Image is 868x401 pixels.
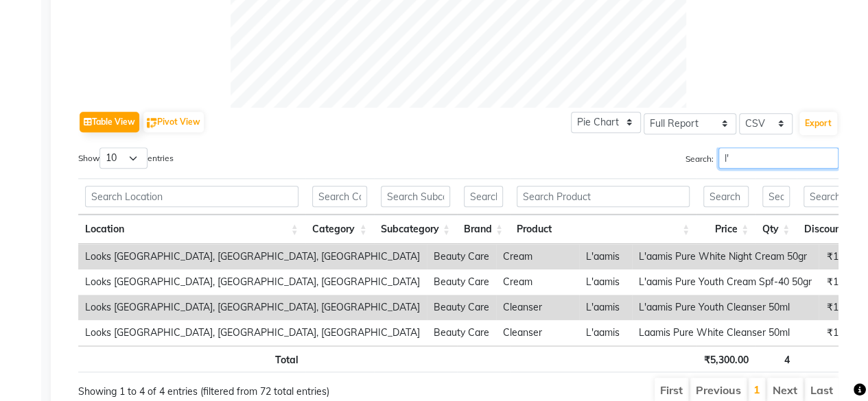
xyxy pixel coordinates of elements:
[632,295,819,320] td: L'aamis Pure Youth Cleanser 50ml
[797,345,862,372] th: ₹0
[496,295,579,320] td: Cleanser
[579,269,632,295] td: L'aamis
[755,215,797,244] th: Qty: activate to sort column ascending
[427,269,496,295] td: Beauty Care
[496,269,579,295] td: Cream
[797,215,862,244] th: Discount: activate to sort column ascending
[427,295,496,320] td: Beauty Care
[496,320,579,345] td: Cleanser
[427,244,496,269] td: Beauty Care
[305,215,374,244] th: Category: activate to sort column ascending
[99,147,148,169] select: Showentries
[718,147,838,169] input: Search:
[579,320,632,345] td: L'aamis
[579,295,632,320] td: L'aamis
[703,186,749,207] input: Search Price
[696,215,755,244] th: Price: activate to sort column ascending
[685,147,838,169] label: Search:
[78,147,174,169] label: Show entries
[753,382,760,396] a: 1
[381,186,450,207] input: Search Subcategory
[78,269,427,295] td: Looks [GEOGRAPHIC_DATA], [GEOGRAPHIC_DATA], [GEOGRAPHIC_DATA]
[579,244,632,269] td: L'aamis
[80,112,139,132] button: Table View
[799,112,837,135] button: Export
[517,186,690,207] input: Search Product
[78,244,427,269] td: Looks [GEOGRAPHIC_DATA], [GEOGRAPHIC_DATA], [GEOGRAPHIC_DATA]
[147,118,157,128] img: pivot.png
[374,215,457,244] th: Subcategory: activate to sort column ascending
[143,112,204,132] button: Pivot View
[78,345,305,372] th: Total
[755,345,797,372] th: 4
[78,376,383,399] div: Showing 1 to 4 of 4 entries (filtered from 72 total entries)
[457,215,510,244] th: Brand: activate to sort column ascending
[78,295,427,320] td: Looks [GEOGRAPHIC_DATA], [GEOGRAPHIC_DATA], [GEOGRAPHIC_DATA]
[632,244,819,269] td: L'aamis Pure White Night Cream 50gr
[632,320,819,345] td: Laamis Pure White Cleanser 50ml
[312,186,367,207] input: Search Category
[78,320,427,345] td: Looks [GEOGRAPHIC_DATA], [GEOGRAPHIC_DATA], [GEOGRAPHIC_DATA]
[427,320,496,345] td: Beauty Care
[510,215,696,244] th: Product: activate to sort column ascending
[85,186,298,207] input: Search Location
[464,186,503,207] input: Search Brand
[632,269,819,295] td: L'aamis Pure Youth Cream Spf-40 50gr
[762,186,790,207] input: Search Qty
[804,186,855,207] input: Search Discount
[496,244,579,269] td: Cream
[696,345,755,372] th: ₹5,300.00
[78,215,305,244] th: Location: activate to sort column ascending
